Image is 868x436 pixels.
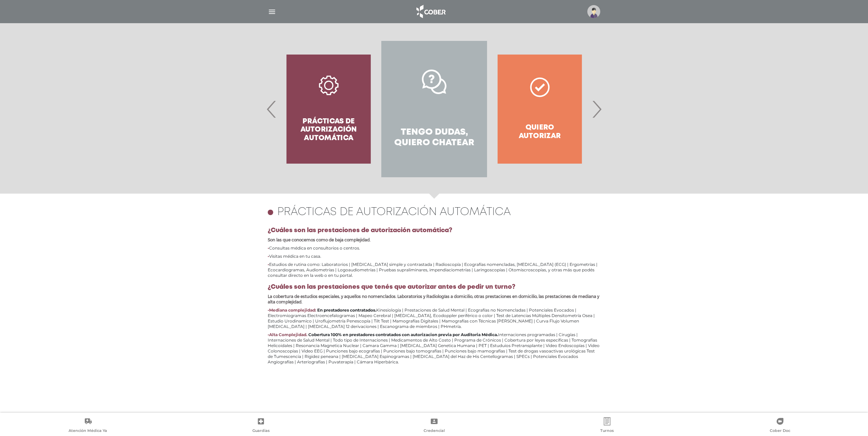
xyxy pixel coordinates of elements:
[587,5,600,18] img: profile-placeholder.svg
[268,332,601,365] li: Internaciones programadas | Cirugías | Internaciones de Salud Mental | Todo tipo de Internaciones...
[381,41,487,177] a: Tengo dudas, quiero chatear
[694,417,867,435] a: Cober Doc
[268,237,370,242] b: Son las que conocemos como de baja complejidad.
[268,262,601,278] li: Estudios de rutina como: Laboratorios | [MEDICAL_DATA] simple y contrastada | Radioscopía | Ecogr...
[394,127,474,148] h4: Tengo dudas, quiero chatear
[268,294,599,304] b: La cobertura de estudios especiales, y aquellos no nomenclados. Laboratorios y Radiologías a domi...
[252,428,270,434] span: Guardias
[317,307,376,313] b: En prestadores contratados.
[520,417,693,435] a: Turnos
[268,227,601,235] h4: ¿Cuáles son las prestaciones de autorización automática?
[413,3,448,20] img: logo_cober_home-white.png
[268,7,276,16] img: Cober_menu-lines-white.svg
[268,284,601,291] h4: ¿Cuáles son las prestaciones que tenés que autorizar antes de pedir un turno?
[265,91,278,127] span: Previous
[268,307,601,329] li: Kinesiología | Prestaciones de Salud Mental | Ecografías no Nomencladas | Potenciales Evocados | ...
[277,206,511,219] h4: Prácticas de autorización automática
[69,428,107,434] span: Atención Médica Ya
[590,91,603,127] span: Next
[600,428,614,434] span: Turnos
[348,417,520,435] a: Credencial
[269,307,316,313] b: Mediana complejidad:
[268,254,601,259] li: Visitas médica en tu casa.
[308,332,498,337] b: Cobertura 100% en prestadores contratados con autorizacion previa por Auditoria Médica.
[268,245,601,251] li: Consultas médica en consultorios o centros.
[174,417,347,435] a: Guardias
[770,428,790,434] span: Cober Doc
[269,332,307,337] b: Alta Complejidad.
[424,428,445,434] span: Credencial
[1,417,174,435] a: Atención Médica Ya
